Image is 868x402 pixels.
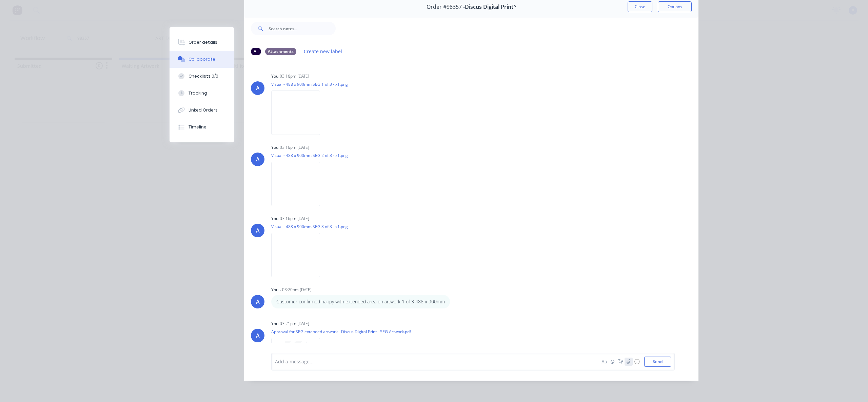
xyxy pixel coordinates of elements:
[427,4,465,10] span: Order #98357 -
[170,85,234,102] button: Tracking
[170,34,234,51] button: Order details
[608,358,616,366] button: @
[276,298,445,305] p: Customer confirmed happy with extended area on artwork 1 of 3 488 x 900mm
[189,56,215,62] div: Collaborate
[170,102,234,119] button: Linked Orders
[256,155,260,163] div: A
[628,1,652,12] button: Close
[189,107,218,113] div: Linked Orders
[189,124,206,130] div: Timeline
[269,22,336,35] input: Search notes...
[271,144,278,150] div: You
[633,358,641,366] button: ☺
[189,73,218,79] div: Checklists 0/0
[271,81,348,87] p: Visual - 488 x 900mm SEG 1 of 3 - x1.png
[256,226,260,235] div: A
[271,329,411,335] p: Approval for SEG extended artwork - Discus Digital Print - SEG Artwork.pdf
[271,73,278,79] div: You
[600,358,608,366] button: Aa
[271,153,348,158] p: Visual - 488 x 900mm SEG 2 of 3 - x1.png
[271,224,348,229] p: Visual - 488 x 900mm SEG 3 of 3 - x1.png
[265,48,296,55] div: Attachments
[280,321,309,327] div: 03:21pm [DATE]
[658,1,692,12] button: Options
[170,51,234,68] button: Collaborate
[256,84,260,92] div: A
[280,287,312,293] div: - 03:20pm [DATE]
[644,357,671,367] button: Send
[465,4,516,10] span: Discus Digital Print^
[189,39,217,45] div: Order details
[271,216,278,222] div: You
[280,216,309,222] div: 03:16pm [DATE]
[271,321,278,327] div: You
[256,331,260,340] div: A
[189,90,207,96] div: Tracking
[271,287,278,293] div: You
[170,68,234,85] button: Checklists 0/0
[280,73,309,79] div: 03:16pm [DATE]
[280,144,309,150] div: 03:16pm [DATE]
[170,119,234,136] button: Timeline
[256,298,260,306] div: A
[251,48,261,55] div: All
[300,47,346,56] button: Create new label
